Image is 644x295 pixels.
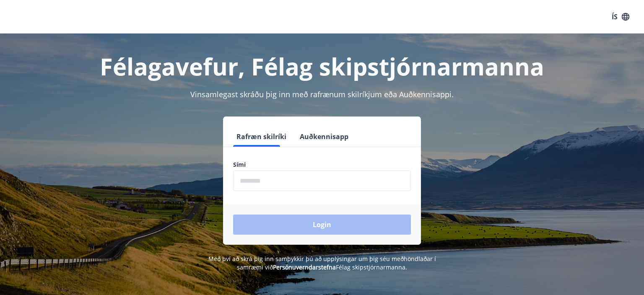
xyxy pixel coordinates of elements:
[607,9,634,24] button: ÍS
[296,127,352,147] button: Auðkennisapp
[190,89,454,99] span: Vinsamlegast skráðu þig inn með rafrænum skilríkjum eða Auðkennisappi.
[30,50,614,82] h1: Félagavefur, Félag skipstjórnarmanna
[233,160,411,169] label: Sími
[273,263,336,271] a: Persónuverndarstefna
[208,255,436,271] span: Með því að skrá þig inn samþykkir þú að upplýsingar um þig séu meðhöndlaðar í samræmi við Félag s...
[233,127,290,147] button: Rafræn skilríki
